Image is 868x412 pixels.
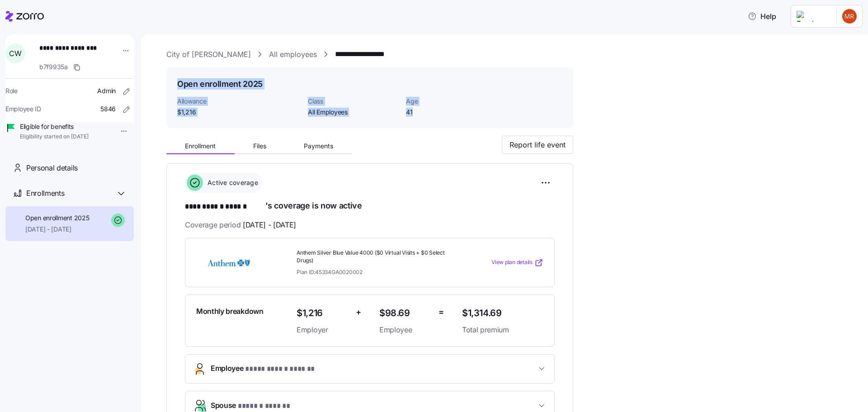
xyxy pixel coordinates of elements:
span: 5846 [100,104,116,114]
span: Employee [379,324,431,336]
span: Eligible for benefits [20,122,89,131]
span: [DATE] - [DATE] [243,219,296,231]
h1: Open enrollment 2025 [177,78,263,90]
span: Enrollments [26,188,64,199]
button: Report life event [502,136,573,154]
span: Admin [97,86,116,95]
span: Allowance [177,97,301,106]
span: [DATE] - [DATE] [25,225,89,234]
span: = [439,306,444,319]
img: 3195e87c565853e12fbf35f2f2e9eff8 [842,9,857,24]
button: Help [741,7,783,25]
span: View plan details [491,258,533,267]
span: Enrollment [185,143,216,149]
h1: 's coverage is now active [185,200,555,213]
span: Active coverage [205,178,258,187]
span: Age [406,97,497,106]
span: $1,314.69 [462,306,543,321]
span: Employee ID [5,104,41,114]
span: Anthem Silver Blue Value 4000 ($0 Virtual Visits + $0 Select Drugs) [297,249,455,265]
span: Files [253,143,266,149]
span: $98.69 [379,306,431,321]
span: Total premium [462,324,543,336]
span: 41 [406,108,497,117]
a: City of [PERSON_NAME] [166,49,251,60]
img: Employer logo [797,11,829,22]
span: Report life event [509,139,566,150]
a: All employees [269,49,317,60]
span: Open enrollment 2025 [25,213,89,223]
span: Plan ID: 45334GA0020002 [297,268,363,276]
span: b7f9935a [39,62,68,71]
span: Employer [297,324,349,336]
span: Personal details [26,162,78,174]
span: Monthly breakdown [196,306,264,317]
span: All Employees [308,108,399,117]
span: + [356,306,361,319]
span: Role [5,86,18,95]
span: Eligibility started on [DATE] [20,133,89,141]
a: View plan details [491,258,543,267]
span: C W [9,50,21,57]
span: Class [308,97,399,106]
span: Help [748,11,776,22]
span: Payments [304,143,333,149]
img: Anthem [196,252,261,273]
span: $1,216 [297,306,349,321]
span: Spouse [211,400,293,412]
span: Employee [211,363,330,375]
span: $1,216 [177,108,301,117]
span: Coverage period [185,219,296,231]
